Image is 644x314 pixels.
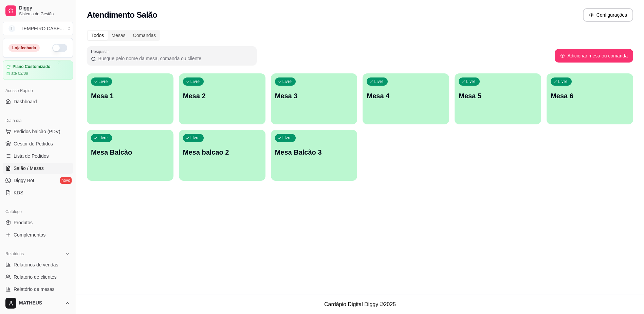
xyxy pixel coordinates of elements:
span: Relatório de clientes [14,274,57,280]
a: Relatório de clientes [3,272,73,282]
span: Salão / Mesas [14,165,44,172]
p: Livre [190,79,200,84]
span: Dashboard [14,98,37,105]
span: Diggy Bot [14,177,34,184]
span: Lista de Pedidos [14,153,49,159]
a: DiggySistema de Gestão [3,3,73,19]
span: KDS [14,189,23,196]
a: Plano Customizadoaté 02/09 [3,60,73,80]
span: Produtos [14,219,33,226]
button: LivreMesa balcao 2 [179,130,265,181]
article: Plano Customizado [13,64,50,69]
div: Comandas [129,31,160,40]
a: Produtos [3,217,73,228]
p: Mesa 3 [275,91,353,101]
div: Loja fechada [8,44,40,52]
p: Mesa Balcão [91,147,169,157]
p: Livre [282,79,292,84]
a: Gestor de Pedidos [3,138,73,149]
button: LivreMesa 6 [547,73,633,124]
div: Dia a dia [3,115,73,126]
span: Gestor de Pedidos [14,140,53,147]
button: Adicionar mesa ou comanda [555,49,633,63]
div: Todos [88,31,108,40]
a: Relatórios de vendas [3,259,73,270]
p: Livre [374,79,384,84]
span: Relatórios de vendas [14,261,58,268]
button: LivreMesa 4 [363,73,449,124]
article: até 02/09 [11,71,28,76]
button: LivreMesa Balcão 3 [271,130,357,181]
h2: Atendimento Salão [87,10,157,20]
p: Mesa 4 [367,91,445,101]
div: Catálogo [3,206,73,217]
button: LivreMesa 2 [179,73,265,124]
div: TEMPEIRO CASE ... [21,25,64,32]
span: Relatórios [5,251,24,257]
a: Salão / Mesas [3,163,73,174]
span: Complementos [14,231,45,238]
div: Acesso Rápido [3,85,73,96]
input: Pesquisar [96,55,253,62]
a: KDS [3,187,73,198]
p: Mesa 2 [183,91,261,101]
button: Select a team [3,22,73,35]
a: Diggy Botnovo [3,175,73,186]
div: Mesas [108,31,129,40]
p: Mesa 1 [91,91,169,101]
p: Livre [282,135,292,141]
a: Lista de Pedidos [3,151,73,161]
p: Livre [98,135,108,141]
span: Pedidos balcão (PDV) [14,128,60,135]
a: Complementos [3,229,73,240]
p: Mesa balcao 2 [183,147,261,157]
span: T [8,25,15,32]
a: Dashboard [3,96,73,107]
button: Alterar Status [52,44,67,52]
span: MATHEUS [19,300,62,306]
p: Mesa 5 [459,91,537,101]
button: Configurações [583,8,633,22]
label: Pesquisar [91,49,111,54]
button: LivreMesa Balcão [87,130,173,181]
p: Livre [98,79,108,84]
p: Livre [190,135,200,141]
p: Mesa 6 [551,91,629,101]
span: Diggy [19,5,70,11]
button: Pedidos balcão (PDV) [3,126,73,137]
a: Relatório de mesas [3,284,73,295]
p: Mesa Balcão 3 [275,147,353,157]
span: Sistema de Gestão [19,11,70,17]
span: Relatório de mesas [14,286,55,293]
button: LivreMesa 5 [455,73,541,124]
footer: Cardápio Digital Diggy © 2025 [76,295,644,314]
p: Livre [558,79,568,84]
button: MATHEUS [3,295,73,311]
button: LivreMesa 3 [271,73,357,124]
p: Livre [466,79,476,84]
button: LivreMesa 1 [87,73,173,124]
